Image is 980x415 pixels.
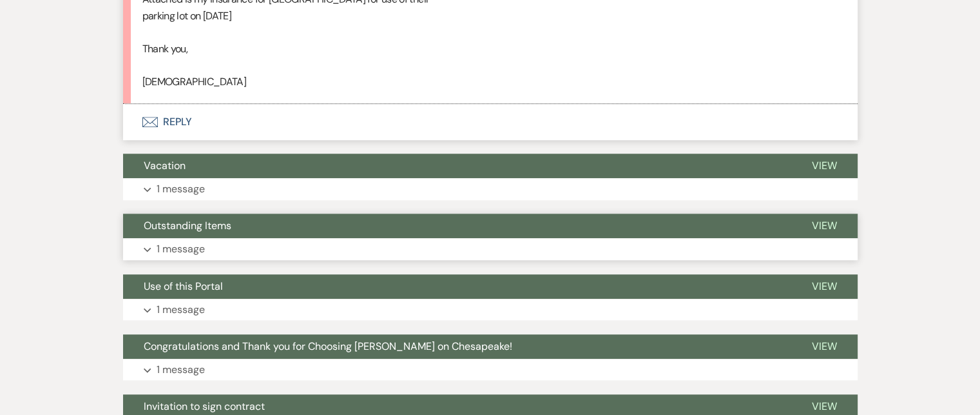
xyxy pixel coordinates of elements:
button: Reply [123,104,858,140]
span: View [812,219,837,232]
p: 1 message [157,241,205,258]
span: Invitation to sign contract [144,400,265,413]
button: View [791,334,858,359]
span: Use of this Portal [144,279,223,293]
p: 1 message [157,301,205,318]
button: Use of this Portal [123,274,791,299]
span: View [812,339,837,353]
span: Outstanding Items [144,219,231,232]
button: View [791,214,858,238]
span: View [812,400,837,413]
p: 1 message [157,361,205,378]
button: 1 message [123,238,858,260]
span: View [812,279,837,293]
span: View [812,159,837,172]
button: View [791,154,858,178]
span: Vacation [144,159,186,172]
button: 1 message [123,359,858,381]
button: Outstanding Items [123,214,791,238]
button: Congratulations and Thank you for Choosing [PERSON_NAME] on Chesapeake! [123,334,791,359]
p: 1 message [157,181,205,197]
button: View [791,274,858,299]
button: 1 message [123,299,858,321]
button: 1 message [123,178,858,200]
span: Congratulations and Thank you for Choosing [PERSON_NAME] on Chesapeake! [144,339,512,353]
button: Vacation [123,154,791,178]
